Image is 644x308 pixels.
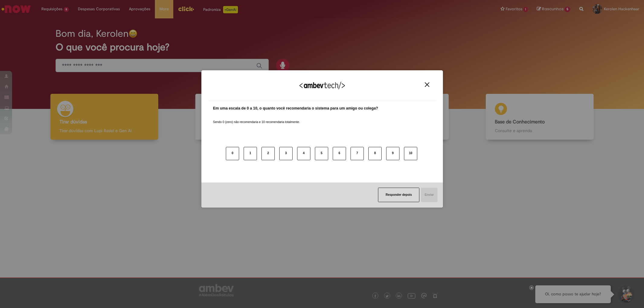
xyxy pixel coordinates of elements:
[386,147,399,160] button: 9
[213,113,300,124] label: Sendo 0 (zero) não recomendaria e 10 recomendaria totalmente.
[333,147,346,160] button: 6
[279,147,293,160] button: 3
[404,147,417,160] button: 10
[297,147,310,160] button: 4
[368,147,382,160] button: 8
[300,82,345,89] img: Logo Ambevtech
[213,106,378,111] label: Em uma escala de 0 a 10, o quanto você recomendaria o sistema para um amigo ou colega?
[425,82,429,87] img: Close
[423,82,431,87] button: Close
[378,188,419,202] button: Responder depois
[315,147,328,160] button: 5
[351,147,364,160] button: 7
[226,147,239,160] button: 0
[261,147,275,160] button: 2
[244,147,257,160] button: 1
